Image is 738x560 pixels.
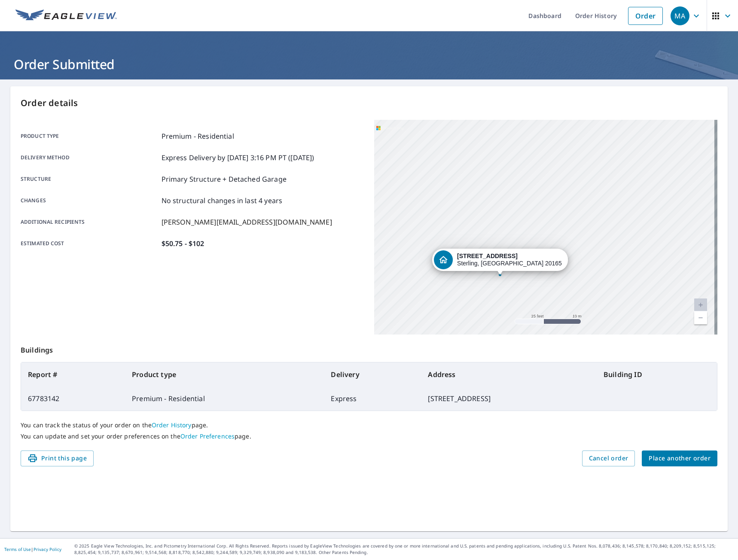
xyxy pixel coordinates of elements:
[21,152,158,163] p: Delivery method
[4,546,31,552] a: Terms of Use
[180,432,235,440] a: Order Preferences
[162,238,204,249] p: $50.75 - $102
[125,387,324,411] td: Premium - Residential
[21,174,158,184] p: Structure
[21,238,158,249] p: Estimated cost
[21,421,717,429] p: You can track the status of your order on the page.
[34,546,61,552] a: Privacy Policy
[421,387,596,411] td: [STREET_ADDRESS]
[21,131,158,141] p: Product type
[21,432,717,440] p: You can update and set your order preferences on the page.
[152,421,192,429] a: Order History
[125,362,324,387] th: Product type
[27,453,87,464] span: Print this page
[324,387,421,411] td: Express
[694,311,707,324] a: Current Level 20, Zoom Out
[4,547,61,552] p: |
[21,387,125,411] td: 67783142
[21,97,717,110] p: Order details
[432,249,568,275] div: Dropped pin, building 1, Residential property, 13 Fairmont Pl Sterling, VA 20165
[597,362,717,387] th: Building ID
[162,217,332,227] p: [PERSON_NAME][EMAIL_ADDRESS][DOMAIN_NAME]
[582,450,635,466] button: Cancel order
[457,253,562,267] div: Sterling, [GEOGRAPHIC_DATA] 20165
[628,7,663,25] a: Order
[421,362,596,387] th: Address
[324,362,421,387] th: Delivery
[162,174,287,184] p: Primary Structure + Detached Garage
[21,362,125,387] th: Report #
[10,55,728,73] h1: Order Submitted
[589,453,628,464] span: Cancel order
[694,298,707,311] a: Current Level 20, Zoom In Disabled
[162,131,234,141] p: Premium - Residential
[74,543,734,556] p: © 2025 Eagle View Technologies, Inc. and Pictometry International Corp. All Rights Reserved. Repo...
[21,195,158,206] p: Changes
[457,253,518,259] strong: [STREET_ADDRESS]
[642,450,717,466] button: Place another order
[671,6,689,25] div: MA
[162,152,314,163] p: Express Delivery by [DATE] 3:16 PM PT ([DATE])
[21,450,94,466] button: Print this page
[162,195,283,206] p: No structural changes in last 4 years
[21,217,158,227] p: Additional recipients
[15,9,117,22] img: EV Logo
[649,453,711,464] span: Place another order
[21,335,717,362] p: Buildings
